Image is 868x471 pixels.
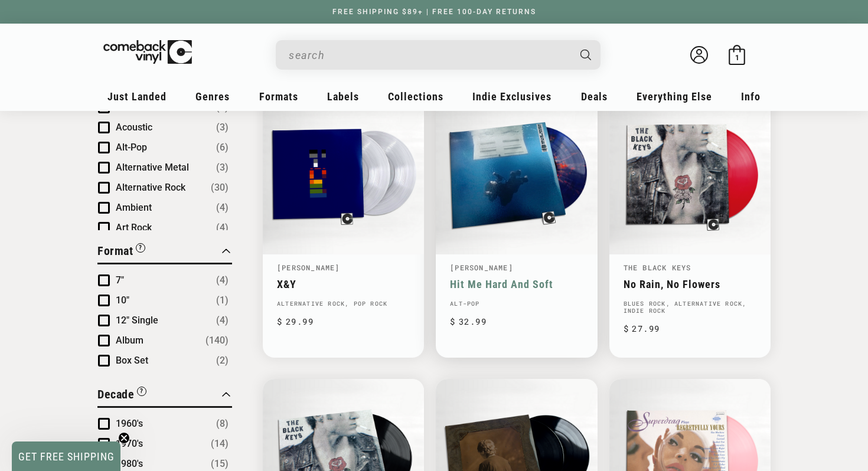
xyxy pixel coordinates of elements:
[116,438,143,449] span: 1970's
[18,450,115,463] span: GET FREE SHIPPING
[97,387,134,401] span: Decade
[216,161,229,175] span: Number of products: (3)
[450,278,583,290] a: Hit Me Hard And Soft
[216,313,229,328] span: Number of products: (4)
[570,40,602,70] button: Search
[116,222,152,233] span: Art Rock
[211,181,229,195] span: Number of products: (30)
[327,90,359,103] span: Labels
[472,90,552,103] span: Indie Exclusives
[216,221,229,235] span: Number of products: (4)
[216,120,229,135] span: Number of products: (3)
[624,263,691,272] a: The Black Keys
[116,295,129,306] span: 10"
[624,278,756,290] a: No Rain, No Flowers
[116,162,189,173] span: Alternative Metal
[735,53,739,62] span: 1
[216,273,229,287] span: Number of products: (4)
[637,90,712,103] span: Everything Else
[12,441,120,471] div: GET FREE SHIPPINGClose teaser
[388,90,443,103] span: Collections
[205,333,229,348] span: Number of products: (140)
[450,263,513,272] a: [PERSON_NAME]
[116,418,143,429] span: 1960's
[97,244,133,258] span: Format
[216,417,229,431] span: Number of products: (8)
[116,335,143,346] span: Album
[581,90,608,103] span: Deals
[289,43,569,67] input: search
[116,202,152,213] span: Ambient
[216,293,229,308] span: Number of products: (1)
[277,263,340,272] a: [PERSON_NAME]
[277,278,410,290] a: X&Y
[211,437,229,451] span: Number of products: (14)
[116,274,124,286] span: 7"
[216,140,229,155] span: Number of products: (6)
[97,242,145,263] button: Filter by Format
[276,40,601,70] div: Search
[116,142,147,153] span: Alt-Pop
[107,90,167,103] span: Just Landed
[321,8,548,16] a: FREE SHIPPING $89+ | FREE 100-DAY RETURNS
[116,315,158,326] span: 12" Single
[116,355,148,366] span: Box Set
[211,457,229,471] span: Number of products: (15)
[116,458,143,469] span: 1980's
[216,354,229,368] span: Number of products: (2)
[741,90,761,103] span: Info
[118,432,130,444] button: Close teaser
[116,122,152,133] span: Acoustic
[259,90,298,103] span: Formats
[97,385,146,406] button: Filter by Decade
[116,182,185,193] span: Alternative Rock
[216,201,229,215] span: Number of products: (4)
[195,90,230,103] span: Genres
